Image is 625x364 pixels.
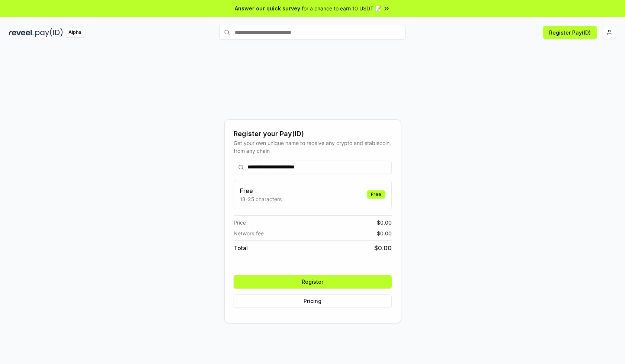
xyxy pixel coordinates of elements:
div: Get your own unique name to receive any crypto and stablecoin, from any chain [234,139,392,155]
span: Network fee [234,229,264,237]
div: Register your Pay(ID) [234,129,392,139]
span: Total [234,244,248,252]
span: $ 0.00 [374,244,392,252]
h3: Free [240,186,282,195]
img: reveel_dark [9,28,34,37]
span: Answer our quick survey [235,4,300,12]
div: Alpha [64,28,85,37]
p: 13-25 characters [240,195,282,203]
div: Free [367,190,385,199]
button: Register Pay(ID) [543,26,597,39]
img: pay_id [35,28,63,37]
button: Register [234,275,392,289]
span: $ 0.00 [377,219,392,226]
button: Pricing [234,294,392,308]
span: Price [234,219,246,226]
span: $ 0.00 [377,229,392,237]
span: for a chance to earn 10 USDT 📝 [302,4,381,12]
